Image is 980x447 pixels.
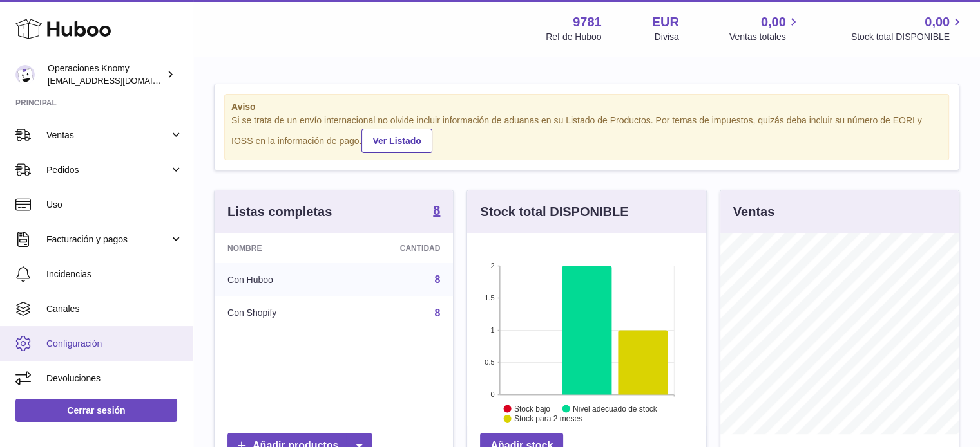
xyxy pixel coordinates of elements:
[46,164,169,176] span: Pedidos
[15,65,35,84] img: operaciones@selfkit.com
[729,31,801,43] span: Ventas totales
[851,31,965,43] span: Stock total DISPONIBLE
[231,114,942,153] div: Si se trata de un envío internacional no olvide incluir información de aduanas en su Listado de P...
[48,75,189,86] span: [EMAIL_ADDRESS][DOMAIN_NAME]
[46,268,183,280] span: Incidencias
[15,399,177,422] a: Cerrar sesión
[652,14,679,31] strong: EUR
[231,101,942,113] strong: Aviso
[227,203,332,221] h3: Listas completas
[514,404,550,413] text: Stock bajo
[215,263,341,296] td: Con Huboo
[485,358,495,366] text: 0.5
[46,372,183,385] span: Devoluciones
[491,326,495,334] text: 1
[480,203,628,221] h3: Stock total DISPONIBLE
[46,233,169,246] span: Facturación y pagos
[733,203,774,221] h3: Ventas
[215,296,341,330] td: Con Shopify
[851,14,965,43] a: 0,00 Stock total DISPONIBLE
[434,307,440,318] a: 8
[546,31,601,43] div: Ref de Huboo
[433,204,440,217] strong: 8
[46,129,169,141] span: Ventas
[46,338,183,350] span: Configuración
[925,14,950,31] span: 0,00
[215,233,341,263] th: Nombre
[573,14,602,31] strong: 9781
[361,129,432,153] a: Ver Listado
[573,404,658,413] text: Nivel adecuado de stock
[433,204,440,219] a: 8
[434,274,440,285] a: 8
[46,303,183,315] span: Canales
[761,14,786,31] span: 0,00
[485,294,495,302] text: 1.5
[48,62,164,87] div: Operaciones Knomy
[491,262,495,269] text: 2
[491,390,495,398] text: 0
[729,14,801,43] a: 0,00 Ventas totales
[655,31,679,43] div: Divisa
[514,414,582,423] text: Stock para 2 meses
[46,199,183,211] span: Uso
[341,233,454,263] th: Cantidad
